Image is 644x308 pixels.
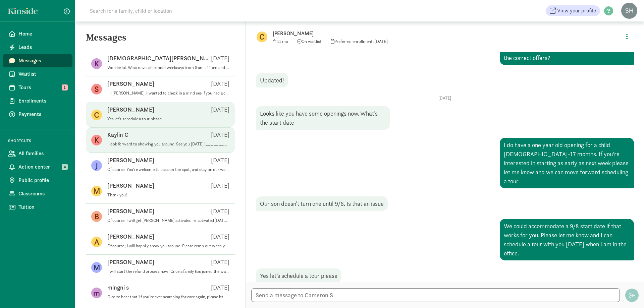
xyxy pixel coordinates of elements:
p: [PERSON_NAME] [107,182,154,190]
p: I look forward to showing you around! See you [DATE]! ________________________________ From: Kins... [107,141,229,147]
figure: M [91,186,102,196]
div: Our son doesn’t turn one until 9/6. Is that an issue [256,196,388,211]
div: We could accommodate a 9/8 start date if that works for you. Please let me know and I can schedul... [500,219,634,260]
a: Action center 4 [3,160,72,174]
p: [DATE] [211,156,229,164]
p: Of course. You're welcome to pass on the spot, and stay on our waitlist. [107,167,229,172]
span: Preferred enrollment: [DATE] [331,39,388,44]
figure: C [91,110,102,120]
span: 11 [277,39,288,44]
p: Kaylin C [107,131,128,139]
div: I do have a one year old opening for a child [DEMOGRAPHIC_DATA]-17 months. If you’re interested i... [500,138,634,188]
p: Thank you! [107,192,229,198]
p: [DATE] [211,258,229,266]
figure: m [91,288,102,298]
span: All families [18,149,67,158]
p: [DATE] [211,54,229,62]
a: Classrooms [3,187,72,200]
p: [PERSON_NAME] [107,156,154,164]
a: Tours 1 [3,81,72,94]
p: Glad to hear that! If you're ever searching for care again, please let us know. [107,294,229,300]
figure: M [91,262,102,273]
a: View your profile [546,5,600,16]
figure: K [91,58,102,69]
p: [DATE] [211,182,229,190]
p: [DATE] [211,131,229,139]
span: Public profile [18,176,67,184]
p: [DATE] [256,96,634,101]
figure: K [91,135,102,145]
a: Messages [3,54,72,67]
span: Classrooms [18,190,67,198]
p: Yes let’s schedule a tour please [107,116,229,122]
p: [DATE] [211,233,229,241]
div: Looks like you have some openings now. What’s the start date [256,106,390,130]
p: Of course; I will happily show you around. Please reach out when you have a better idea of days a... [107,243,229,249]
figure: S [91,84,102,95]
p: [DEMOGRAPHIC_DATA][PERSON_NAME] [107,54,211,62]
p: [PERSON_NAME] [107,80,154,88]
p: mingni s [107,284,129,292]
a: Waitlist [3,67,72,81]
p: [PERSON_NAME] [273,29,484,38]
a: Tuition [3,200,72,214]
p: Of course. I will get [PERSON_NAME] activated re-activated [DATE] then you can log in and edit yo... [107,218,229,223]
p: [PERSON_NAME] [107,258,154,266]
input: Search for a family, child or location [86,4,274,17]
a: Home [3,27,72,41]
span: Leads [18,43,67,51]
figure: J [91,160,102,171]
p: [DATE] [211,207,229,215]
p: [DATE] [211,106,229,114]
div: Updated! [256,73,288,87]
p: [DATE] [211,284,229,292]
a: Enrollments [3,94,72,108]
a: All families [3,147,72,160]
p: Hi [PERSON_NAME]. I wanted to check in a mind see if you had a chance to look over our infant pos... [107,90,229,96]
h5: Messages [75,32,246,48]
span: Tuition [18,203,67,211]
a: Payments [3,108,72,121]
span: Payments [18,110,67,118]
p: [PERSON_NAME] [107,106,154,114]
a: Leads [3,41,72,54]
figure: B [91,211,102,222]
span: Messages [18,57,67,65]
span: Waitlist [18,70,67,78]
span: Tours [18,83,67,91]
span: On waitlist [297,39,322,44]
p: [PERSON_NAME] [107,207,154,215]
span: Home [18,30,67,38]
p: Wonderful. We are available most weekdays from 8 am - 11 am and again from 2-3 pm. Please let us ... [107,65,229,70]
span: 1 [62,84,68,90]
figure: C [257,32,267,42]
span: Enrollments [18,97,67,105]
div: Yes let’s schedule a tour please [256,268,341,283]
a: Public profile [3,174,72,187]
p: [DATE] [211,80,229,88]
figure: A [91,237,102,247]
span: View your profile [557,7,596,15]
p: [PERSON_NAME] [107,233,154,241]
span: 4 [62,164,68,170]
p: I will start the refund process now! Once a family has joined the waiting list they can open indi... [107,269,229,274]
span: Action center [18,163,67,171]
